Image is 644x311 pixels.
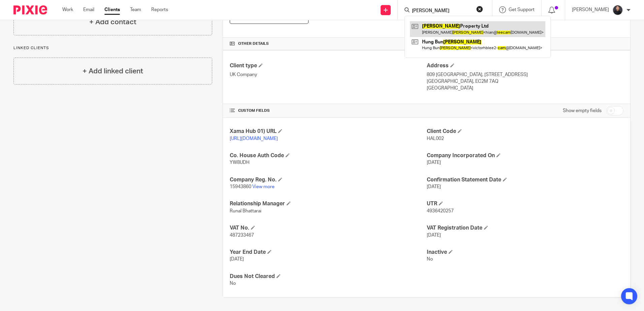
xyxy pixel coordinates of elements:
p: Linked clients [13,45,212,51]
h4: Company Reg. No. [230,176,426,183]
h4: VAT Registration Date [427,224,623,232]
span: [DATE] [230,257,244,262]
span: Other details [238,41,269,46]
label: Show empty fields [563,107,602,114]
input: Search [411,8,472,14]
button: Clear [476,6,483,12]
p: [PERSON_NAME] [572,6,609,13]
h4: + Add contact [89,17,136,27]
p: UK Company [230,71,426,78]
span: 4936420257 [427,209,454,213]
h4: Client Code [427,128,623,135]
span: [DATE] [427,160,441,165]
a: Reports [151,6,168,13]
a: [URL][DOMAIN_NAME] [230,136,278,141]
h4: Confirmation Statement Date [427,176,623,183]
a: Team [130,6,141,13]
h4: Xama Hub 01) URL [230,128,426,135]
h4: Relationship Manager [230,200,426,207]
h4: Dues Not Cleared [230,273,426,280]
h4: Address [427,62,623,69]
h4: Client type [230,62,426,69]
h4: + Add linked client [83,66,143,76]
span: No [427,257,433,262]
h4: Inactive [427,249,623,256]
p: [GEOGRAPHIC_DATA] [427,85,623,92]
a: Clients [104,6,120,13]
span: Get Support [509,7,535,12]
span: [DATE] [427,184,441,189]
h4: Year End Date [230,249,426,256]
h4: Co. House Auth Code [230,152,426,159]
h4: UTR [427,200,623,207]
img: My%20Photo.jpg [612,5,623,15]
h4: VAT No. [230,224,426,232]
span: [DATE] [427,233,441,238]
span: Runal Bhattarai [230,209,261,213]
span: 15943860 [230,184,251,189]
img: Pixie [13,5,47,14]
p: [GEOGRAPHIC_DATA], EC2M 7AQ [427,78,623,85]
span: YW8UDH [230,160,250,165]
span: HAL002 [427,136,444,141]
p: 809 [GEOGRAPHIC_DATA], [STREET_ADDRESS] [427,71,623,78]
span: No [230,281,236,286]
h4: Company Incorporated On [427,152,623,159]
span: 487233467 [230,233,254,238]
h4: CUSTOM FIELDS [230,108,426,113]
a: Email [83,6,94,13]
a: View more [252,184,275,189]
a: Work [62,6,73,13]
